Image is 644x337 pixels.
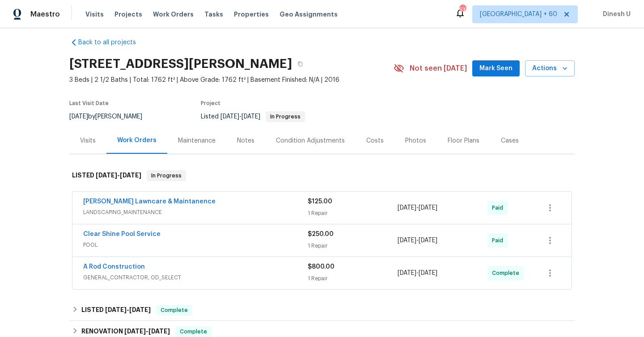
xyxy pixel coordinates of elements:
[308,264,335,270] span: $800.00
[398,237,416,244] span: [DATE]
[448,136,479,145] div: Floor Plans
[308,231,334,237] span: $250.00
[308,274,398,283] div: 1 Repair
[492,269,523,278] span: Complete
[419,237,437,244] span: [DATE]
[117,136,157,145] div: Work Orders
[69,299,575,321] div: LISTED [DATE]-[DATE]Complete
[83,208,308,217] span: LANDSCAPING_MAINTENANCE
[405,136,426,145] div: Photos
[532,63,568,74] span: Actions
[148,328,170,334] span: [DATE]
[96,172,141,178] span: -
[410,64,467,73] span: Not seen [DATE]
[178,136,216,145] div: Maintenance
[120,172,141,178] span: [DATE]
[220,114,239,120] span: [DATE]
[398,270,416,276] span: [DATE]
[83,264,145,270] a: A Rod Construction
[96,172,117,178] span: [DATE]
[69,101,109,106] span: Last Visit Date
[398,269,437,278] span: -
[81,305,151,316] h6: LISTED
[105,307,151,313] span: -
[267,114,304,119] span: In Progress
[234,10,269,19] span: Properties
[129,307,151,313] span: [DATE]
[69,111,153,122] div: by [PERSON_NAME]
[459,5,466,14] div: 533
[124,328,146,334] span: [DATE]
[419,270,437,276] span: [DATE]
[176,327,211,336] span: Complete
[83,273,308,282] span: GENERAL_CONTRACTOR, OD_SELECT
[157,306,191,315] span: Complete
[492,236,507,245] span: Paid
[124,328,170,334] span: -
[599,10,631,19] span: Dinesh U
[69,161,575,190] div: LISTED [DATE]-[DATE]In Progress
[80,136,96,145] div: Visits
[69,38,155,47] a: Back to all projects
[105,307,127,313] span: [DATE]
[501,136,519,145] div: Cases
[83,240,308,249] span: POOL
[114,10,142,19] span: Projects
[492,203,507,212] span: Paid
[525,60,575,77] button: Actions
[280,10,338,19] span: Geo Assignments
[201,114,305,120] span: Listed
[220,114,260,120] span: -
[419,205,437,211] span: [DATE]
[472,60,520,77] button: Mark Seen
[480,10,557,19] span: [GEOGRAPHIC_DATA] + 60
[292,56,308,72] button: Copy Address
[237,136,254,145] div: Notes
[69,114,88,120] span: [DATE]
[241,114,260,120] span: [DATE]
[308,241,398,250] div: 1 Repair
[398,236,437,245] span: -
[83,231,161,237] a: Clear Shine Pool Service
[276,136,345,145] div: Condition Adjustments
[398,203,437,212] span: -
[83,198,216,205] a: [PERSON_NAME] Lawncare & Maintanence
[148,171,185,180] span: In Progress
[366,136,384,145] div: Costs
[398,205,416,211] span: [DATE]
[85,10,104,19] span: Visits
[69,59,292,68] h2: [STREET_ADDRESS][PERSON_NAME]
[153,10,194,19] span: Work Orders
[308,209,398,218] div: 1 Repair
[201,101,220,106] span: Project
[204,11,223,17] span: Tasks
[30,10,60,19] span: Maestro
[479,63,513,74] span: Mark Seen
[81,326,170,337] h6: RENOVATION
[69,76,394,84] span: 3 Beds | 2 1/2 Baths | Total: 1762 ft² | Above Grade: 1762 ft² | Basement Finished: N/A | 2016
[72,170,141,181] h6: LISTED
[308,198,332,205] span: $125.00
